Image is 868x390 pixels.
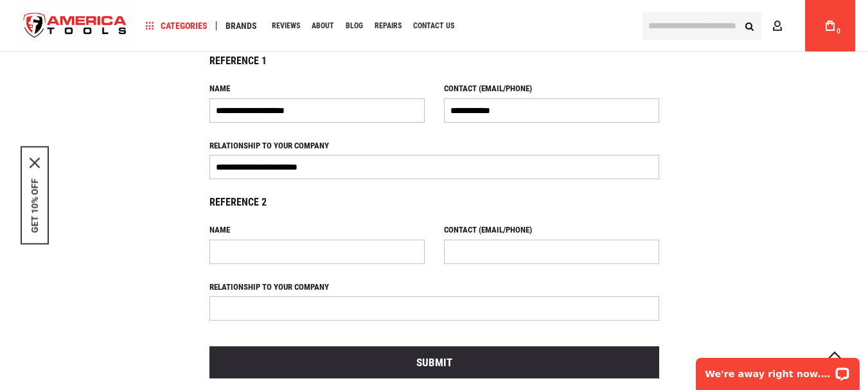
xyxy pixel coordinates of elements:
span: Contact (Email/Phone) [444,225,532,235]
a: store logo [13,2,137,50]
svg: close icon [30,157,40,168]
a: Reviews [266,17,306,35]
span: Reference 2 [209,196,267,208]
button: Close [30,157,40,168]
button: GET 10% OFF [30,178,40,233]
span: Repairs [375,22,402,30]
span: Contact Us [413,22,454,30]
span: Contact (Email/Phone) [444,84,532,93]
a: Repairs [369,17,407,35]
span: About [312,22,334,30]
iframe: LiveChat chat widget [687,350,868,390]
span: Relationship to your company [209,282,329,292]
a: About [306,17,340,35]
a: Blog [340,17,369,35]
span: Categories [146,21,208,30]
span: Name [209,84,230,93]
a: Brands [220,17,263,35]
span: Reviews [272,22,300,30]
span: Reference 1 [209,55,267,67]
span: Submit [416,356,452,369]
span: Brands [226,21,257,30]
a: Categories [140,17,213,35]
img: America Tools [13,2,137,50]
button: Search [737,13,761,38]
span: Name [209,225,230,235]
span: 0 [837,28,840,35]
a: Contact Us [407,17,460,35]
span: Blog [346,22,363,30]
span: Relationship to your company [209,141,329,150]
button: Submit [209,346,659,378]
